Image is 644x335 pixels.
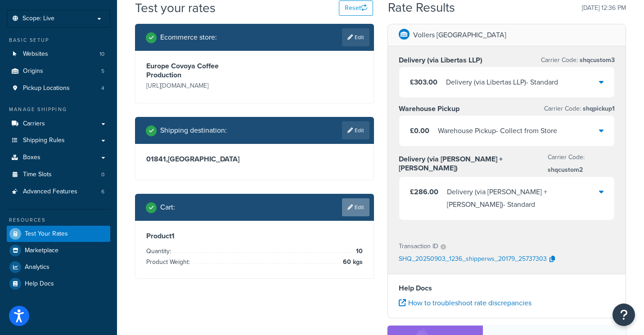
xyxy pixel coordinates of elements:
[388,1,455,15] h2: Rate Results
[354,246,363,257] span: 10
[101,188,104,196] span: 6
[582,2,626,14] p: [DATE] 12:36 PM
[7,116,110,132] a: Carriers
[413,29,506,41] p: Vollers [GEOGRAPHIC_DATA]
[23,188,77,196] span: Advanced Features
[612,304,635,326] button: Open Resource Center
[548,165,583,174] span: shqcustom2
[399,253,547,266] p: SHQ_20250903_1236_shipperws_20179_25737303
[7,80,110,97] a: Pickup Locations4
[23,50,48,58] span: Websites
[25,264,50,271] span: Analytics
[160,33,217,41] h2: Ecommerce store :
[342,198,369,216] a: Edit
[7,132,110,149] a: Shipping Rules
[7,149,110,166] a: Boxes
[25,280,54,288] span: Help Docs
[23,15,54,22] span: Scope: Live
[7,106,110,113] div: Manage Shipping
[7,63,110,80] a: Origins5
[410,125,429,136] span: £0.00
[341,257,363,268] span: 60 kgs
[399,104,459,113] h3: Warehouse Pickup
[399,283,615,294] h4: Help Docs
[7,166,110,183] li: Time Slots
[146,232,363,241] h3: Product 1
[7,216,110,224] div: Resources
[7,183,110,200] a: Advanced Features6
[101,85,104,92] span: 4
[160,203,175,211] h2: Cart :
[447,186,599,211] div: Delivery (via [PERSON_NAME] + [PERSON_NAME]) - Standard
[438,125,557,137] div: Warehouse Pickup - Collect from Store
[23,67,43,75] span: Origins
[23,154,41,161] span: Boxes
[101,171,104,179] span: 0
[342,28,369,46] a: Edit
[7,276,110,292] a: Help Docs
[7,226,110,242] a: Test Your Rates
[399,155,548,173] h3: Delivery (via [PERSON_NAME] + [PERSON_NAME])
[101,67,104,75] span: 5
[339,0,373,16] button: Reset
[399,298,531,308] a: How to troubleshoot rate discrepancies
[541,54,615,67] p: Carrier Code:
[342,121,369,139] a: Edit
[446,76,558,89] div: Delivery (via Libertas LLP) - Standard
[410,187,438,197] span: £286.00
[410,77,437,87] span: £303.00
[7,36,110,44] div: Basic Setup
[7,166,110,183] a: Time Slots0
[581,104,615,113] span: shqpickup1
[146,257,192,267] span: Product Weight:
[578,55,615,65] span: shqcustom3
[25,247,59,255] span: Marketplace
[544,103,615,115] p: Carrier Code:
[7,259,110,275] a: Analytics
[7,46,110,63] a: Websites10
[7,63,110,80] li: Origins
[548,151,615,176] p: Carrier Code:
[25,230,68,238] span: Test Your Rates
[7,46,110,63] li: Websites
[146,246,173,256] span: Quantity:
[399,240,438,253] p: Transaction ID
[99,50,104,58] span: 10
[23,120,45,128] span: Carriers
[7,183,110,200] li: Advanced Features
[23,171,52,179] span: Time Slots
[23,85,70,92] span: Pickup Locations
[146,62,252,80] h3: Europe Covoya Coffee Production
[7,80,110,97] li: Pickup Locations
[23,137,65,144] span: Shipping Rules
[7,242,110,259] a: Marketplace
[146,80,252,92] p: [URL][DOMAIN_NAME]
[146,155,363,164] h3: 01841 , [GEOGRAPHIC_DATA]
[399,56,482,65] h3: Delivery (via Libertas LLP)
[160,126,227,134] h2: Shipping destination :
